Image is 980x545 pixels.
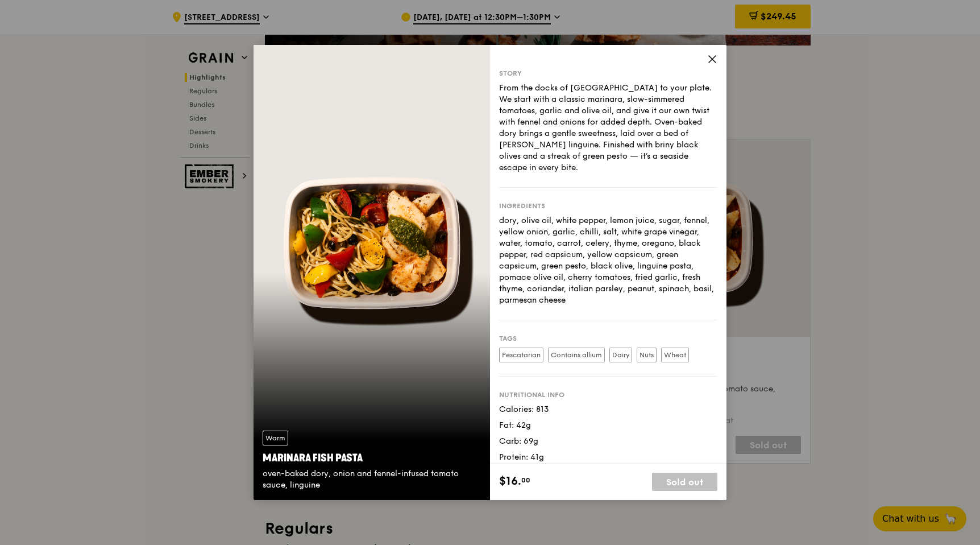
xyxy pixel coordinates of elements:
div: Sold out [652,473,717,491]
span: $16. [499,473,521,490]
label: Nuts [637,348,657,362]
label: Dairy [609,348,632,362]
div: Carb: 69g [499,436,717,447]
div: dory, olive oil, white pepper, lemon juice, sugar, fennel, yellow onion, garlic, chilli, salt, wh... [499,215,717,306]
div: Nutritional info [499,390,717,399]
span: 00 [521,476,530,485]
div: Warm [263,431,288,445]
label: Contains allium [548,348,605,362]
label: Wheat [661,348,689,362]
div: Protein: 41g [499,452,717,463]
label: Pescatarian [499,348,543,362]
div: Marinara Fish Pasta [263,450,481,466]
div: Fat: 42g [499,420,717,431]
div: Story [499,69,717,78]
div: From the docks of [GEOGRAPHIC_DATA] to your plate. We start with a classic marinara, slow-simmere... [499,82,717,174]
div: Tags [499,334,717,343]
div: Ingredients [499,201,717,210]
div: oven-baked dory, onion and fennel-infused tomato sauce, linguine [263,468,481,491]
div: Calories: 813 [499,404,717,415]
